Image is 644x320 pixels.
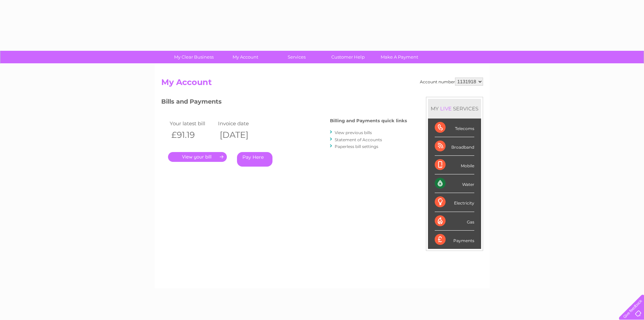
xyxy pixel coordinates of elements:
[335,144,378,149] a: Paperless bill settings
[320,51,376,63] a: Customer Help
[237,152,272,167] a: Pay Here
[166,51,222,63] a: My Clear Business
[435,137,474,156] div: Broadband
[330,118,407,123] h4: Billing and Payments quick links
[217,51,273,63] a: My Account
[216,128,265,142] th: [DATE]
[420,78,483,86] div: Account number
[435,174,474,193] div: Water
[435,193,474,212] div: Electricity
[435,212,474,231] div: Gas
[335,130,372,135] a: View previous bills
[372,51,427,63] a: Make A Payment
[435,231,474,249] div: Payments
[439,105,453,112] div: LIVE
[168,119,217,128] td: Your latest bill
[216,119,265,128] td: Invoice date
[168,152,227,162] a: .
[269,51,325,63] a: Services
[428,99,481,118] div: MY SERVICES
[435,156,474,174] div: Mobile
[168,128,217,142] th: £91.19
[161,78,483,90] h2: My Account
[335,137,382,142] a: Statement of Accounts
[435,119,474,137] div: Telecoms
[161,97,407,109] h3: Bills and Payments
